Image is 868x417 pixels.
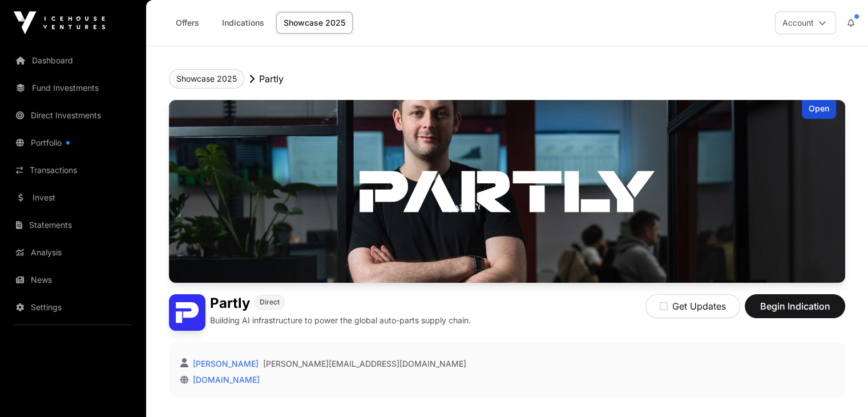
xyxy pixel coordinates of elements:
a: News [9,267,137,292]
a: [DOMAIN_NAME] [188,375,260,384]
h1: Partly [210,294,250,312]
a: Fund Investments [9,75,137,101]
p: Partly [259,72,284,86]
a: Transactions [9,158,137,183]
a: Showcase 2025 [276,12,353,34]
a: Invest [9,185,137,210]
div: Open [802,100,836,119]
img: Icehouse Ventures Logo [14,11,105,34]
span: Direct [260,298,280,307]
a: Portfolio [9,130,137,155]
a: Analysis [9,240,137,265]
button: Showcase 2025 [169,69,244,89]
a: Direct Investments [9,103,137,128]
img: Partly [169,294,205,331]
a: Statements [9,212,137,238]
a: Begin Indication [745,306,845,317]
iframe: Chat Widget [811,362,868,417]
button: Account [775,11,836,34]
a: Indications [215,12,272,34]
button: Get Updates [645,294,740,318]
button: Begin Indication [745,294,845,318]
a: [PERSON_NAME] [191,359,259,368]
a: Dashboard [9,48,137,73]
a: Settings [9,295,137,320]
a: Offers [164,12,210,34]
a: [PERSON_NAME][EMAIL_ADDRESS][DOMAIN_NAME] [263,358,466,370]
p: Building AI infrastructure to power the global auto-parts supply chain. [210,315,471,326]
img: Partly [169,100,845,283]
span: Begin Indication [759,299,831,313]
